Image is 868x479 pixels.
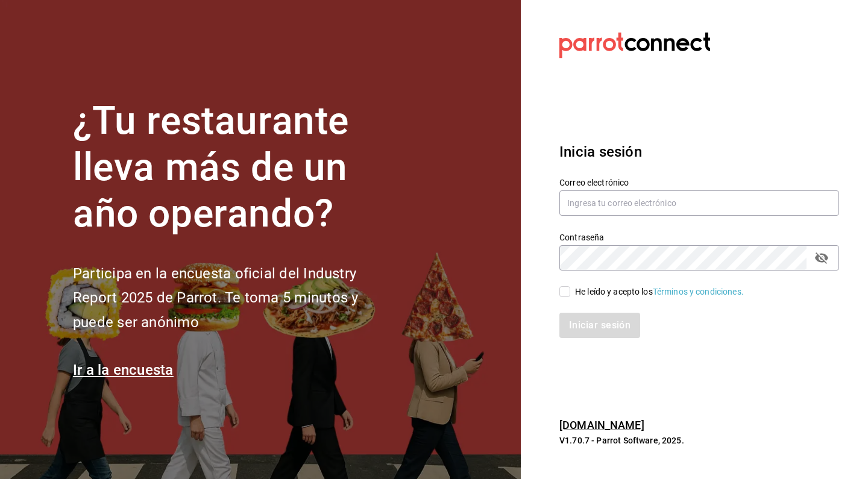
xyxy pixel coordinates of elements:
[559,190,839,216] input: Ingresa tu correo electrónico
[73,261,398,335] h2: Participa en la encuesta oficial del Industry Report 2025 de Parrot. Te toma 5 minutos y puede se...
[811,248,832,268] button: passwordField
[653,287,744,296] a: Términos y condiciones.
[559,178,839,187] label: Correo electrónico
[73,98,398,237] h1: ¿Tu restaurante lleva más de un año operando?
[559,141,839,163] h3: Inicia sesión
[559,434,839,446] p: V1.70.7 - Parrot Software, 2025.
[559,233,839,242] label: Contraseña
[73,362,174,378] a: Ir a la encuesta
[559,419,644,431] a: [DOMAIN_NAME]
[575,286,744,298] div: He leído y acepto los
